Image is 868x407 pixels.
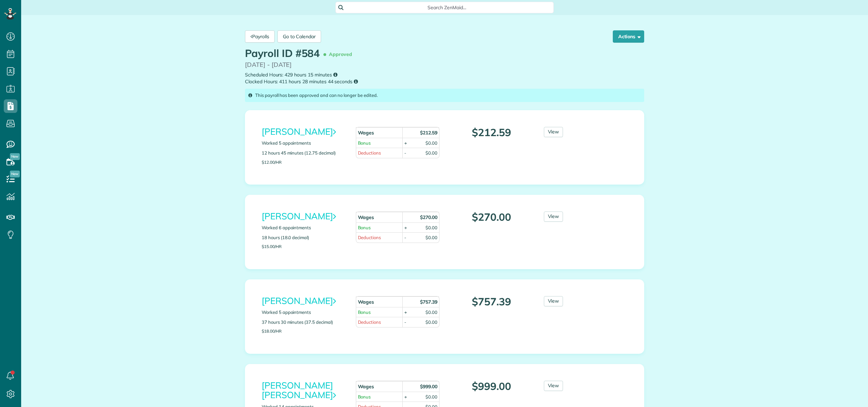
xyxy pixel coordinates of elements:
strong: Wages [358,130,374,136]
td: Bonus [356,307,403,317]
strong: $757.39 [420,299,437,305]
p: Worked 5 appointments [262,140,346,146]
p: $12.00/hr [262,160,346,164]
div: $0.00 [425,140,437,146]
p: $270.00 [450,212,534,223]
div: $0.00 [425,224,437,231]
strong: $212.59 [420,130,437,136]
div: - [404,319,406,325]
span: Approved [325,48,355,60]
div: - [404,234,406,241]
div: + [404,140,407,146]
td: Deductions [356,317,403,327]
td: Deductions [356,232,403,243]
p: 37 hours 30 minutes (37.5 decimal) [262,319,346,325]
a: [PERSON_NAME] [262,210,336,222]
div: $0.00 [425,394,437,400]
span: New [10,153,20,160]
p: $999.00 [450,381,534,392]
td: Deductions [356,148,403,158]
p: Worked 5 appointments [262,309,346,316]
a: View [544,127,563,137]
a: View [544,381,563,391]
a: Payrolls [245,30,275,43]
p: $15.00/hr [262,244,346,249]
a: View [544,212,563,222]
td: Bonus [356,138,403,148]
div: This payroll has been approved and can no longer be edited. [245,89,644,102]
strong: Wages [358,299,374,305]
strong: Wages [358,214,374,220]
div: $0.00 [425,150,437,156]
button: Actions [613,30,644,43]
a: [PERSON_NAME] [262,126,336,137]
td: Bonus [356,222,403,233]
h1: Payroll ID #584 [245,48,355,60]
p: 18 hours (18.0 decimal) [262,234,346,241]
a: Go to Calendar [277,30,321,43]
strong: Wages [358,383,374,390]
strong: $999.00 [420,383,437,390]
small: Scheduled Hours: 429 hours 15 minutes Clocked Hours: 411 hours 28 minutes 44 seconds [245,71,644,85]
p: [DATE] - [DATE] [245,60,644,70]
p: $757.39 [450,296,534,307]
a: [PERSON_NAME] [PERSON_NAME] [262,380,336,401]
div: + [404,224,407,231]
p: $18.00/hr [262,329,346,333]
div: $0.00 [425,319,437,325]
div: $0.00 [425,309,437,316]
div: - [404,150,406,156]
td: Bonus [356,392,403,402]
p: Worked 6 appointments [262,224,346,231]
div: + [404,394,407,400]
div: $0.00 [425,234,437,241]
strong: $270.00 [420,214,437,220]
p: $212.59 [450,127,534,138]
span: New [10,171,20,177]
a: [PERSON_NAME] [262,295,336,306]
p: 12 hours 45 minutes (12.75 decimal) [262,150,346,156]
a: View [544,296,563,306]
div: + [404,309,407,316]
